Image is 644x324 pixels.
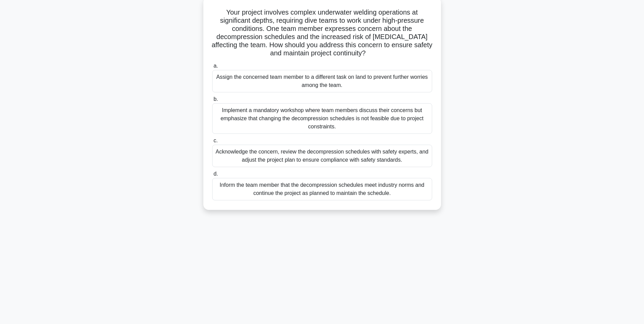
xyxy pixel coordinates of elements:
[214,96,218,102] span: b.
[212,70,432,92] div: Assign the concerned team member to a different task on land to prevent further worries among the...
[214,171,218,177] span: d.
[212,178,432,200] div: Inform the team member that the decompression schedules meet industry norms and continue the proj...
[212,103,432,134] div: Implement a mandatory workshop where team members discuss their concerns but emphasize that chang...
[212,145,432,167] div: Acknowledge the concern, review the decompression schedules with safety experts, and adjust the p...
[214,63,218,69] span: a.
[211,8,433,58] h5: Your project involves complex underwater welding operations at significant depths, requiring dive...
[214,138,218,143] span: c.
